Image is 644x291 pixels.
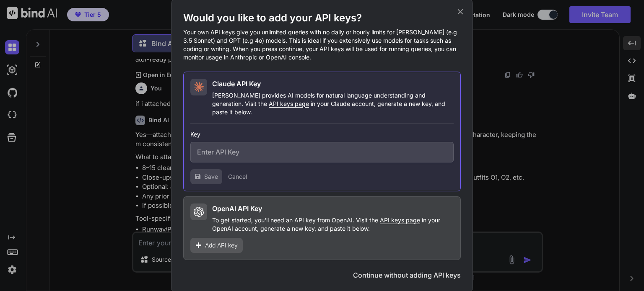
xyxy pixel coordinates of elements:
[205,241,238,250] span: Add API key
[183,11,461,25] h1: Would you like to add your API keys?
[212,91,454,116] p: [PERSON_NAME] provides AI models for natural language understanding and generation. Visit the in ...
[190,130,454,139] h3: Key
[190,142,454,162] input: Enter API Key
[190,169,222,184] button: Save
[269,100,309,107] span: API keys page
[183,28,461,62] p: Your own API keys give you unlimited queries with no daily or hourly limits for [PERSON_NAME] (e....
[212,79,261,89] h2: Claude API Key
[212,216,454,233] p: To get started, you'll need an API key from OpenAI. Visit the in your OpenAI account, generate a ...
[204,173,218,181] span: Save
[212,203,262,214] h2: OpenAI API Key
[380,216,420,224] span: API keys page
[228,173,247,181] button: Cancel
[353,270,461,280] button: Continue without adding API keys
